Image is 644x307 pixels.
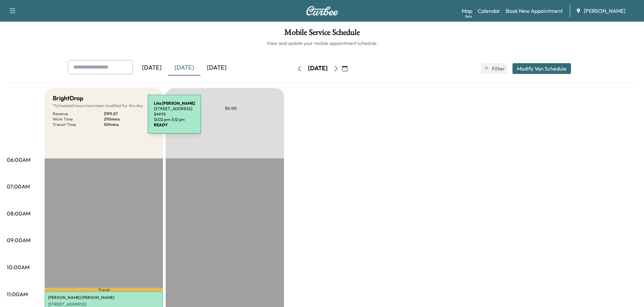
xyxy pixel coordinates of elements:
[53,94,84,103] h5: BrightDrop
[7,290,28,298] p: 11:00AM
[7,236,30,244] p: 09:00AM
[308,64,328,73] div: [DATE]
[174,94,196,103] h5: Equinox
[462,7,472,15] a: MapBeta
[154,111,195,117] p: $ 49.95
[506,7,563,15] a: Book New Appointment
[104,117,155,122] p: 290 mins
[53,103,155,108] p: Scheduled hours have been modified for this day
[7,263,29,271] p: 10:00AM
[492,65,504,73] span: Filter
[154,101,195,106] b: Lita [PERSON_NAME]
[53,111,104,117] p: Revenue
[200,60,233,76] div: [DATE]
[168,60,200,76] div: [DATE]
[45,288,163,291] p: Travel
[154,122,168,127] b: READY
[465,14,472,19] div: Beta
[53,117,104,122] p: Work Time
[512,63,571,74] button: Modify Van Schedule
[7,182,30,190] p: 07:00AM
[7,209,30,218] p: 08:00AM
[481,63,507,74] button: Filter
[306,6,338,16] img: Curbee Logo
[7,28,637,40] h1: Mobile Service Schedule
[7,40,637,47] h6: View and update your mobile appointment schedule.
[154,106,195,111] p: [STREET_ADDRESS]
[225,106,276,111] p: $ 0.00
[584,7,625,15] span: [PERSON_NAME]
[48,302,160,307] p: [STREET_ADDRESS]
[48,295,160,300] p: [PERSON_NAME] [PERSON_NAME]
[104,122,155,127] p: 109 mins
[136,60,168,76] div: [DATE]
[154,117,195,122] p: 12:02 pm - 3:12 pm
[478,7,500,15] a: Calendar
[53,122,104,127] p: Transit Time
[7,156,30,164] p: 06:00AM
[104,111,155,117] p: $ 199.87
